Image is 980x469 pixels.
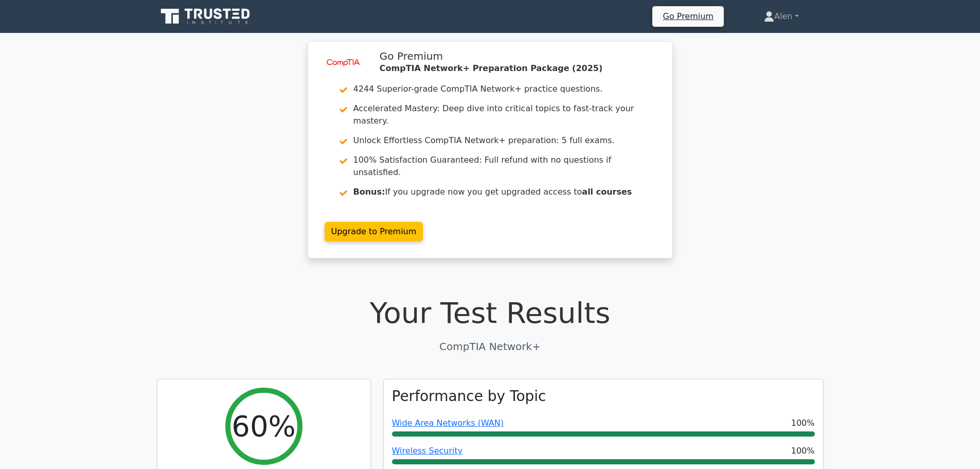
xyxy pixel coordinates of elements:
a: Alen [739,6,823,27]
h2: 60% [231,409,295,443]
h1: Your Test Results [157,296,824,330]
a: Wide Area Networks (WAN) [392,418,504,428]
a: Upgrade to Premium [325,222,423,241]
p: CompTIA Network+ [157,339,824,354]
a: Wireless Security [392,446,463,456]
span: 100% [791,417,815,429]
a: Go Premium [656,9,719,23]
h3: Performance by Topic [392,388,546,405]
span: 100% [791,445,815,457]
